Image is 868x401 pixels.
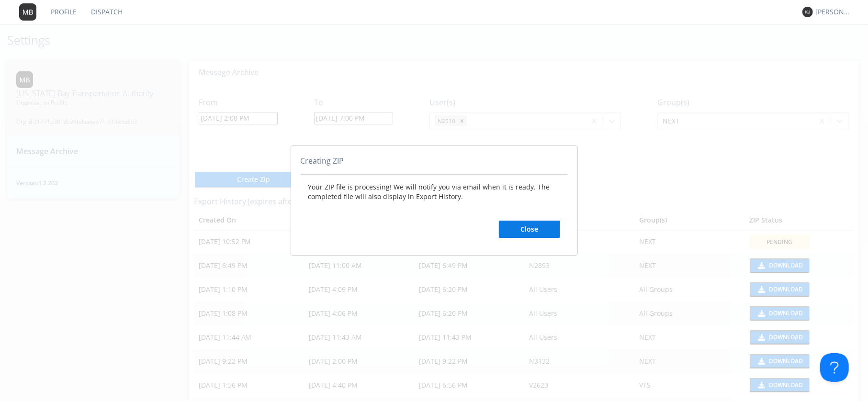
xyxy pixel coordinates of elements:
div: [PERSON_NAME] [815,7,851,17]
img: 373638.png [802,7,813,17]
div: abcd [291,145,578,256]
div: Creating ZIP [301,156,568,175]
button: Close [499,221,560,238]
iframe: Toggle Customer Support [820,353,849,382]
img: 373638.png [19,3,36,21]
div: Your ZIP file is processing! We will notify you via email when it is ready. The completed file wi... [301,175,568,245]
